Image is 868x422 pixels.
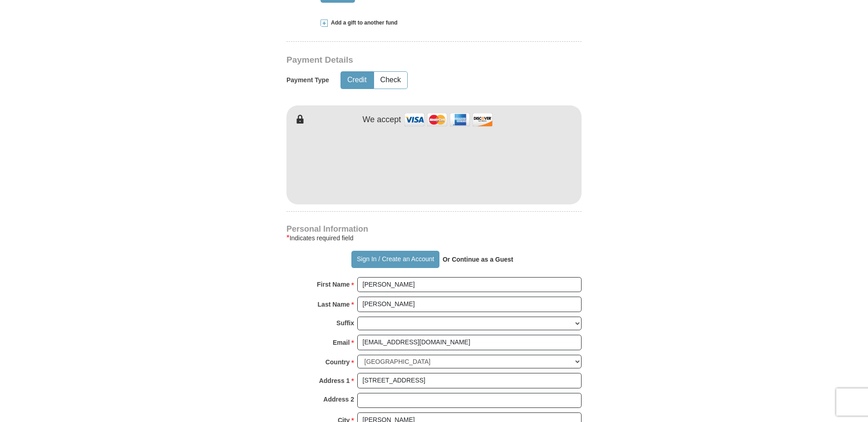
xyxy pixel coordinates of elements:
[319,374,350,387] strong: Address 1
[351,251,439,268] button: Sign In / Create an Account
[328,19,398,27] span: Add a gift to another fund
[318,298,350,311] strong: Last Name
[317,278,350,291] strong: First Name
[363,115,401,125] h4: We accept
[323,393,354,406] strong: Address 2
[286,76,329,84] h5: Payment Type
[336,317,354,329] strong: Suffix
[286,225,582,233] h4: Personal Information
[286,233,582,243] div: Indicates required field
[374,72,407,89] button: Check
[341,72,373,89] button: Credit
[403,110,494,129] img: credit cards accepted
[443,256,513,263] strong: Or Continue as a Guest
[325,356,350,368] strong: Country
[333,336,350,349] strong: Email
[286,55,518,65] h3: Payment Details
